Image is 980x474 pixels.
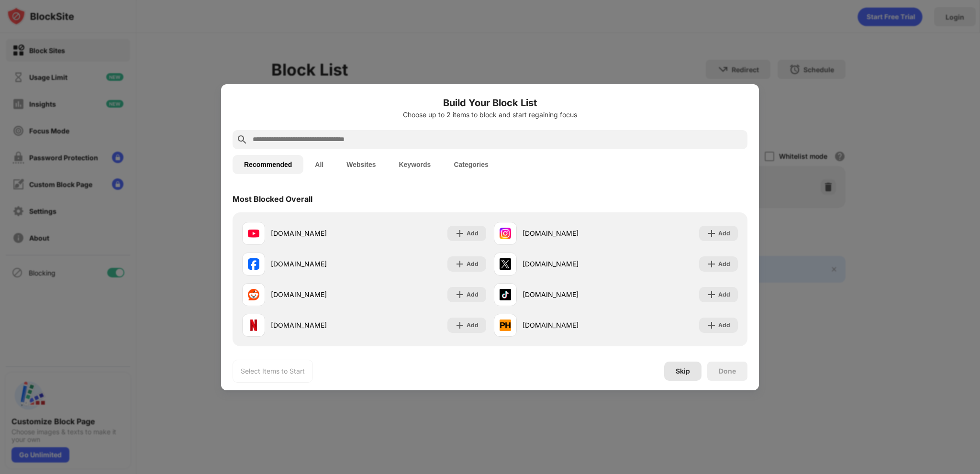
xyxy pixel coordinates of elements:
div: Most Blocked Overall [233,194,312,204]
div: [DOMAIN_NAME] [523,289,616,299]
div: Done [719,367,736,375]
div: [DOMAIN_NAME] [271,228,364,238]
div: [DOMAIN_NAME] [271,289,364,299]
div: Add [467,259,479,269]
div: Skip [676,367,690,375]
img: favicons [248,320,259,331]
div: [DOMAIN_NAME] [271,320,364,330]
div: [DOMAIN_NAME] [523,259,616,269]
div: Choose up to 2 items to block and start regaining focus [233,111,747,119]
div: [DOMAIN_NAME] [271,259,364,269]
img: favicons [500,289,511,300]
img: favicons [248,258,259,270]
img: search.svg [236,134,248,145]
div: Add [718,259,730,269]
div: Add [467,290,479,299]
button: Categories [442,155,500,174]
div: Select Items to Start [241,366,305,376]
img: favicons [500,320,511,331]
button: Recommended [233,155,303,174]
div: Add [467,229,479,238]
img: favicons [248,289,259,300]
div: Add [467,320,479,330]
h6: Build Your Block List [233,96,747,110]
img: favicons [248,228,259,239]
button: Keywords [387,155,442,174]
div: Add [718,229,730,238]
button: Websites [335,155,387,174]
div: Add [718,320,730,330]
img: favicons [500,228,511,239]
div: [DOMAIN_NAME] [523,320,616,330]
div: Add [718,290,730,299]
div: [DOMAIN_NAME] [523,228,616,238]
button: All [303,155,335,174]
img: favicons [500,258,511,270]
